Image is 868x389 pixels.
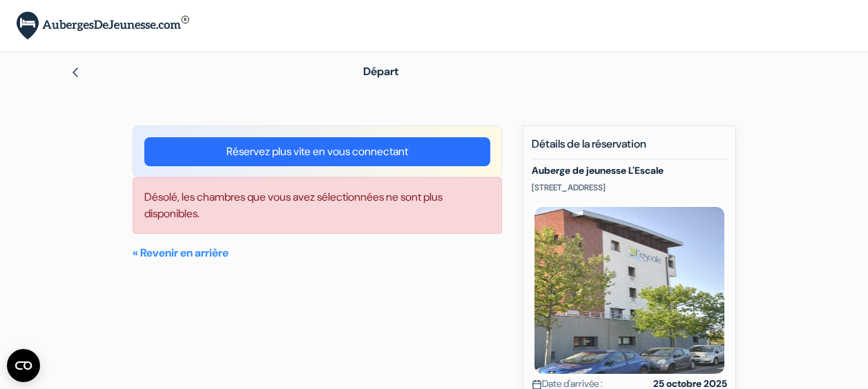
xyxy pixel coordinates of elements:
div: Désolé, les chambres que vous avez sélectionnées ne sont plus disponibles. [133,177,502,234]
button: Ouvrir le widget CMP [7,349,40,382]
img: left_arrow.svg [70,67,81,78]
p: [STREET_ADDRESS] [532,182,727,193]
a: « Revenir en arrière [133,246,229,260]
h5: Détails de la réservation [532,137,727,159]
span: Départ [363,64,398,79]
h5: Auberge de jeunesse L'Escale [532,165,727,177]
a: Réservez plus vite en vous connectant [144,137,490,166]
img: AubergesDeJeunesse.com [17,12,189,40]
